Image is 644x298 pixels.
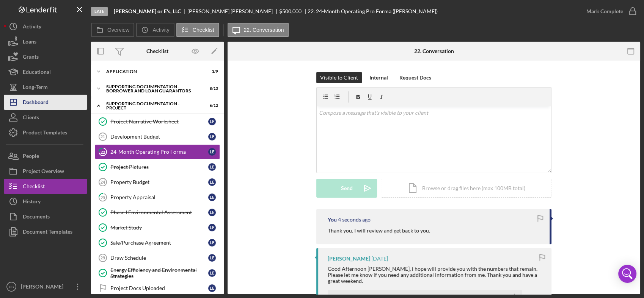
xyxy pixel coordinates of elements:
button: Dashboard [4,95,87,110]
div: 6 / 12 [204,103,218,108]
div: Send [341,179,353,198]
button: Project Overview [4,164,87,179]
div: L E [208,178,216,186]
a: 25Property AppraisalLE [95,190,220,205]
div: Project Overview [23,164,64,181]
div: Visible to Client [320,72,358,83]
div: Supporting Documentation - Borrower and Loan Guarantors [106,84,199,93]
div: Property Budget [110,179,208,185]
div: Product Templates [23,125,67,142]
div: Documents [23,209,50,226]
button: Checklist [176,23,219,37]
div: Project Narrative Worksheet [110,119,208,125]
div: Educational [23,64,51,81]
div: L E [208,163,216,171]
a: 2224-Month Operating Pro FormaLE [95,144,220,159]
button: Documents [4,209,87,224]
div: People [23,148,39,165]
button: Internal [366,72,392,83]
div: L E [208,209,216,216]
button: Activity [136,23,174,37]
button: Long-Term [4,80,87,95]
div: 8 / 13 [204,86,218,91]
div: Document Templates [23,224,72,241]
div: 22. 24-Month Operating Pro Forma ([PERSON_NAME]) [308,8,438,14]
div: Open Intercom Messenger [618,265,636,283]
button: Overview [91,23,134,37]
button: People [4,148,87,164]
div: L E [208,133,216,140]
div: Development Budget [110,134,208,140]
div: 3 / 9 [204,69,218,74]
button: PS[PERSON_NAME] [4,279,87,294]
button: Educational [4,64,87,80]
div: 24-Month Operating Pro Forma [110,149,208,155]
div: Request Docs [399,72,431,83]
div: [PERSON_NAME] [328,256,370,262]
div: Application [106,69,199,74]
label: Checklist [193,27,214,33]
div: L E [208,148,216,156]
button: History [4,194,87,209]
div: Project Docs Uploaded [110,285,208,291]
a: Market StudyLE [95,220,220,235]
a: Phase I Environmental AssessmentLE [95,205,220,220]
button: Visible to Client [316,72,362,83]
span: $500,000 [279,8,302,14]
div: L E [208,254,216,262]
a: 29Draw ScheduleLE [95,250,220,265]
div: [PERSON_NAME] [PERSON_NAME] [187,8,279,14]
div: L E [208,193,216,201]
div: Sale/Purchase Agreement [110,240,208,246]
div: Good Afternoon [PERSON_NAME], i hope will provide you with the numbers that remain. Please let me... [328,266,544,284]
button: Document Templates [4,224,87,239]
div: Internal [369,72,388,83]
a: Project Docs UploadedLE [95,281,220,296]
tspan: 21 [101,134,105,139]
p: Thank you. I will review and get back to you. [328,226,430,235]
time: 2025-09-26 17:43 [371,256,388,262]
div: Energy Efficiency and Environmental Strategies [110,267,208,279]
tspan: 24 [101,180,105,184]
div: Dashboard [23,95,49,112]
tspan: 29 [101,256,105,260]
a: Project PicturesLE [95,159,220,175]
a: 24Property BudgetLE [95,175,220,190]
div: Market Study [110,225,208,231]
button: Send [316,179,377,198]
div: Phase I Environmental Assessment [110,209,208,215]
a: Checklist [4,179,87,194]
div: L E [208,269,216,277]
a: 21Development BudgetLE [95,129,220,144]
a: Sale/Purchase AgreementLE [95,235,220,250]
button: Product Templates [4,125,87,140]
button: Grants [4,49,87,64]
div: Draw Schedule [110,255,208,261]
div: [PERSON_NAME] [19,279,68,296]
div: L E [208,284,216,292]
button: Request Docs [396,72,435,83]
label: Activity [152,27,169,33]
button: 22. Conversation [228,23,289,37]
div: Long-Term [23,80,48,97]
button: Clients [4,110,87,125]
b: [PERSON_NAME] or E's, LLC [114,8,181,14]
tspan: 22 [101,149,105,154]
div: Checklist [146,48,168,54]
div: Mark Complete [586,4,623,19]
button: Mark Complete [579,4,640,19]
button: Activity [4,19,87,34]
a: Loans [4,34,87,49]
time: 2025-09-30 16:07 [338,217,371,223]
div: Late [91,7,108,16]
div: L E [208,118,216,125]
